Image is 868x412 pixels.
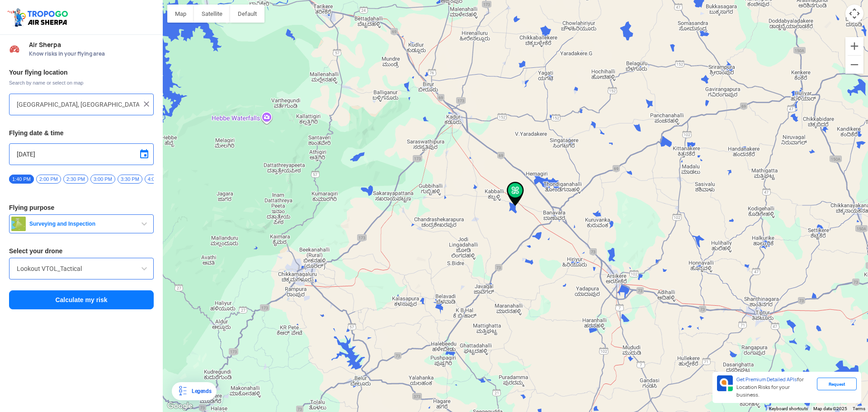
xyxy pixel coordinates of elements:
span: 3:00 PM [90,175,115,184]
span: 2:30 PM [63,175,88,184]
button: Keyboard shortcuts [769,406,808,412]
a: Terms [853,406,865,411]
span: 4:00 PM [145,175,170,184]
img: survey.png [11,217,26,231]
h3: Flying purpose [9,204,154,211]
img: Google [165,400,195,412]
span: Map data ©2025 [813,406,847,411]
span: 1:40 PM [9,175,34,184]
span: Surveying and Inspection [26,220,139,227]
button: Surveying and Inspection [9,214,154,233]
button: Calculate my risk [9,290,154,309]
button: Map camera controls [845,5,863,23]
button: Show street map [167,5,194,23]
h3: Your flying location [9,69,154,76]
span: Air Sherpa [29,41,154,48]
a: Open this area in Google Maps (opens a new window) [165,400,195,412]
h3: Flying date & time [9,130,154,136]
input: Select Date [17,149,146,160]
input: Search your flying location [17,99,139,110]
div: for Location Risks for your business. [733,375,817,399]
img: ic_tgdronemaps.svg [7,7,71,28]
span: Get Premium Detailed APIs [736,376,797,383]
img: Legends [177,386,188,397]
img: Risk Scores [9,43,20,54]
span: 3:30 PM [118,175,142,184]
div: Request [817,378,857,390]
span: Search by name or select on map [9,79,154,86]
button: Zoom in [845,37,863,55]
span: Know risks in your flying area [29,50,154,57]
input: Search by name or Brand [17,263,146,274]
h3: Select your drone [9,248,154,254]
span: 2:00 PM [36,175,61,184]
div: Legends [188,386,211,397]
button: Show satellite imagery [194,5,230,23]
img: Premium APIs [717,375,733,391]
img: ic_close.png [142,99,151,109]
button: Zoom out [845,56,863,74]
